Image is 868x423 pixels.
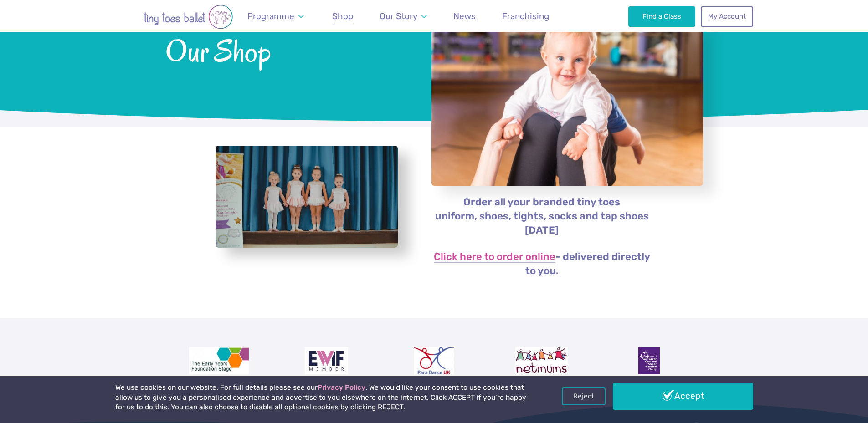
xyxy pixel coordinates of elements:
img: The Early Years Foundation Stage [189,347,249,374]
span: Our Shop [165,31,407,68]
p: Order all your branded tiny toes uniform, shoes, tights, socks and tap shoes [DATE] [431,195,653,238]
a: Find a Class [628,6,695,26]
a: Programme [243,5,308,27]
a: Click here to order online [434,252,555,263]
img: tiny toes ballet [115,5,261,29]
a: My Account [701,6,753,26]
p: - delivered directly to you. [431,250,653,278]
p: We use cookies on our website. For full details please see our . We would like your consent to us... [115,383,530,413]
span: News [453,11,476,21]
span: Franchising [502,11,549,21]
span: Programme [247,11,294,21]
a: Our Story [375,5,431,27]
a: View full-size image [216,146,398,248]
a: Reject [562,387,606,405]
a: News [449,5,480,27]
a: Shop [328,5,358,27]
img: Encouraging Women Into Franchising [305,347,348,374]
a: Privacy Policy [318,383,365,392]
a: Accept [613,383,753,409]
span: Our Story [380,11,417,21]
a: Franchising [498,5,554,27]
span: Shop [332,11,353,21]
img: Para Dance UK [414,347,453,374]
